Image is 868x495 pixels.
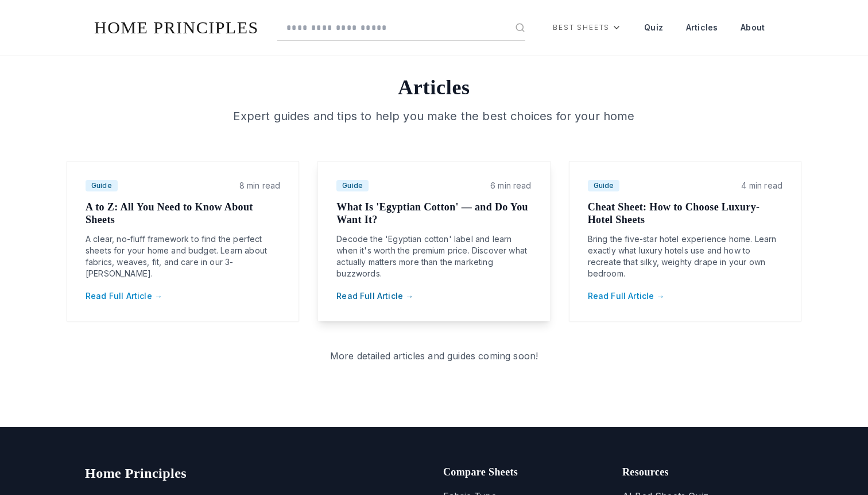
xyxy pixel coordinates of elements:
span: 8 min read [239,180,281,191]
a: About [731,14,774,41]
a: Read Full Article → [86,291,162,301]
p: Decode the 'Egyptian cotton' label and learn when it's worth the premium price. Discover what act... [336,233,531,279]
div: More detailed articles and guides coming soon! [67,349,801,363]
span: Guide [336,180,369,191]
h3: What Is 'Egyptian Cotton' — and Do You Want It? [336,201,531,227]
p: Expert guides and tips to help you make the best choices for your home [214,108,654,124]
a: HOME PRINCIPLES [94,18,259,37]
a: Quiz [635,14,672,41]
div: Best Sheets [544,14,630,41]
span: 6 min read [490,180,532,191]
p: A clear, no-fluff framework to find the perfect sheets for your home and budget. Learn about fabr... [86,233,280,279]
a: Read Full Article → [588,291,665,301]
span: 4 min read [741,180,782,191]
h3: Home Principles [85,464,425,482]
h3: Cheat Sheet: How to Choose Luxury-Hotel Sheets [588,201,782,227]
span: Guide [86,180,118,191]
h4: Compare Sheets [443,464,604,480]
a: Articles [677,14,727,41]
h4: Resources [622,464,783,480]
a: Read Full Article → [336,291,413,301]
h3: A to Z: All You Need to Know About Sheets [86,201,280,227]
p: Bring the five-star hotel experience home. Learn exactly what luxury hotels use and how to recrea... [588,233,782,279]
h2: Articles [67,76,801,99]
span: Guide [588,180,620,191]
